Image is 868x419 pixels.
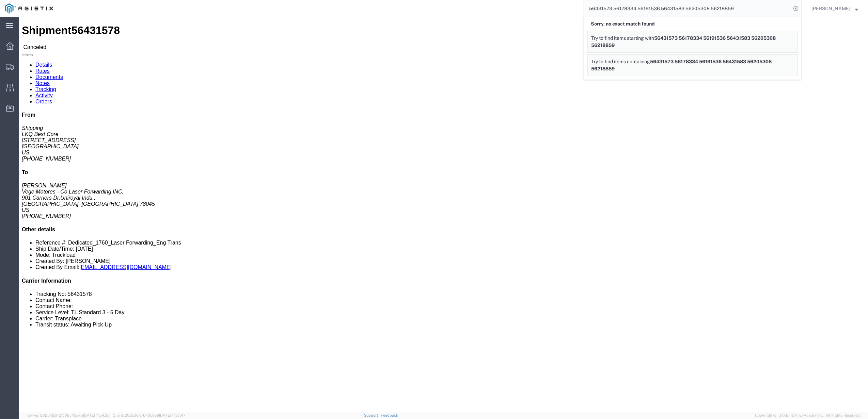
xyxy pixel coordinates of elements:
[5,3,53,14] img: logo
[591,59,650,64] span: Try to find items containing
[587,17,798,31] div: Sorry, no exact match found
[159,413,186,417] span: [DATE] 11:37:47
[811,5,850,12] span: Jorge Hinojosa
[364,413,381,417] a: Support
[591,35,776,48] span: 56431573 56178334 56191536 56431583 56205308 56218859
[755,413,860,418] span: Copyright © [DATE]-[DATE] Agistix Inc., All Rights Reserved
[83,413,110,417] span: [DATE] 11:54:36
[584,0,791,17] input: Search for shipment number, reference number
[591,59,772,71] span: 56431573 56178334 56191536 56431583 56205308 56218859
[113,413,186,417] span: Client: 2025.16.0-b4dc8a9
[19,17,868,412] iframe: FS Legacy Container
[591,35,654,41] span: Try to find items starting with
[381,413,398,417] a: Feedback
[811,4,858,13] button: [PERSON_NAME]
[27,413,110,417] span: Server: 2025.16.0-21b0bc45e7b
